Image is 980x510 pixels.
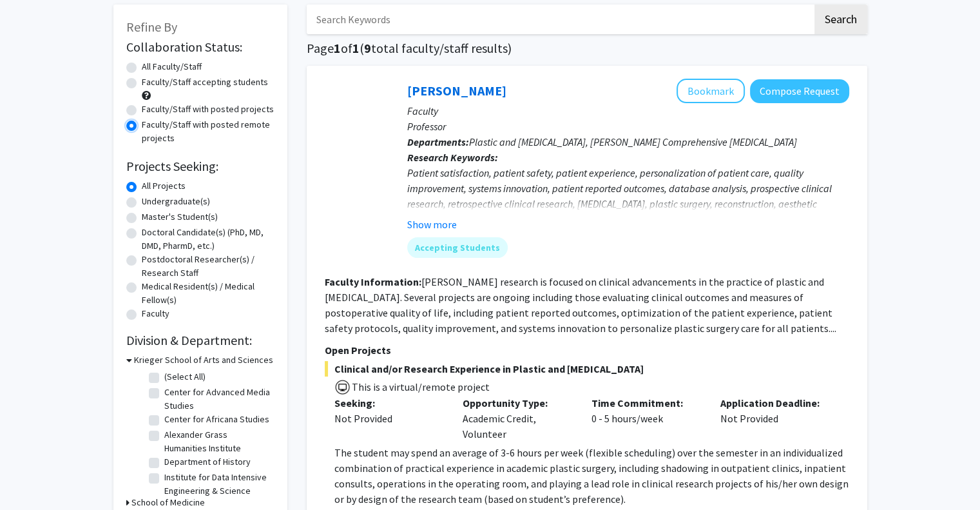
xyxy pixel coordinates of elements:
[142,195,210,208] label: Undergraduate(s)
[334,395,444,411] p: Seeking:
[164,428,271,455] label: Alexander Grass Humanities Institute
[334,411,444,426] div: Not Provided
[126,159,274,174] h2: Projects Seeking:
[142,226,274,253] label: Doctoral Candidate(s) (PhD, MD, DMD, PharmD, etc.)
[142,179,186,193] label: All Projects
[407,135,469,148] b: Departments:
[407,103,849,119] p: Faculty
[325,361,849,377] span: Clinical and/or Research Experience in Plastic and [MEDICAL_DATA]
[351,380,490,393] span: This is a virtual/remote project
[142,75,268,89] label: Faculty/Staff accepting students
[352,40,360,56] span: 1
[677,79,745,103] button: Add Michele Manahan to Bookmarks
[407,237,508,258] mat-chip: Accepting Students
[126,333,274,348] h2: Division & Department:
[134,353,273,367] h3: Krieger School of Arts and Sciences
[325,275,421,288] b: Faculty Information:
[750,79,849,103] button: Compose Request to Michele Manahan
[142,118,274,145] label: Faculty/Staff with posted remote projects
[126,19,177,35] span: Refine By
[142,103,274,116] label: Faculty/Staff with posted projects
[407,119,849,134] p: Professor
[325,275,836,335] fg-read-more: [PERSON_NAME] research is focused on clinical advancements in the practice of plastic and [MEDICA...
[591,395,701,411] p: Time Commitment:
[407,165,849,242] div: Patient satisfaction, patient safety, patient experience, personalization of patient care, qualit...
[463,395,572,411] p: Opportunity Type:
[453,395,582,442] div: Academic Credit, Volunteer
[142,307,169,320] label: Faculty
[164,455,251,469] label: Department of History
[164,413,269,426] label: Center for Africana Studies
[711,395,840,442] div: Not Provided
[814,5,867,34] button: Search
[126,39,274,55] h2: Collaboration Status:
[407,217,457,232] button: Show more
[469,135,797,148] span: Plastic and [MEDICAL_DATA], [PERSON_NAME] Comprehensive [MEDICAL_DATA]
[164,386,271,413] label: Center for Advanced Media Studies
[142,60,202,74] label: All Faculty/Staff
[164,370,206,384] label: (Select All)
[131,496,205,509] h3: School of Medicine
[325,342,849,358] p: Open Projects
[334,446,849,505] span: The student may spend an average of 3-6 hours per week (flexible scheduling) over the semester in...
[10,452,55,500] iframe: Chat
[307,41,867,56] h1: Page of ( total faculty/staff results)
[142,210,218,224] label: Master's Student(s)
[142,280,274,307] label: Medical Resident(s) / Medical Fellow(s)
[720,395,830,411] p: Application Deadline:
[407,151,498,164] b: Research Keywords:
[142,253,274,280] label: Postdoctoral Researcher(s) / Research Staff
[407,83,506,99] a: [PERSON_NAME]
[582,395,711,442] div: 0 - 5 hours/week
[364,40,371,56] span: 9
[307,5,812,34] input: Search Keywords
[334,40,341,56] span: 1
